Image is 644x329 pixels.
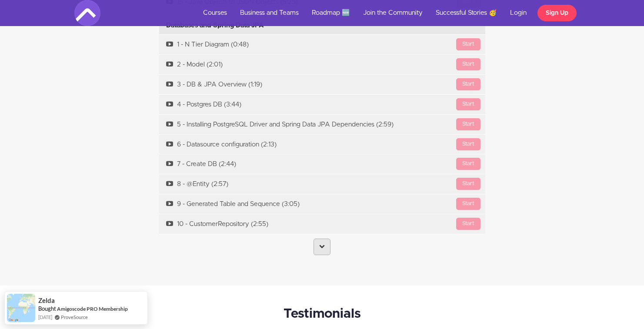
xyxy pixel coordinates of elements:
div: Start [456,118,480,130]
div: Start [456,178,480,190]
div: Start [456,78,480,90]
a: Start4 - Postgres DB (3:44) [159,95,485,114]
a: Start10 - CustomerRepository (2:55) [159,214,485,234]
a: Start8 - @Entity (2:57) [159,174,485,194]
span: Bought [38,305,56,312]
div: Start [456,158,480,170]
a: Start1 - N Tier Diagram (0:48) [159,35,485,54]
a: Start9 - Generated Table and Sequence (3:05) [159,194,485,214]
strong: Testimonials [284,307,361,320]
div: Start [456,38,480,50]
a: Start3 - DB & JPA Overview (1:19) [159,75,485,94]
a: ProveSource [61,313,88,321]
div: Start [456,138,480,150]
div: Start [456,98,480,110]
a: Amigoscode PRO Membership [57,306,128,312]
div: Start [456,218,480,230]
div: Start [456,198,480,210]
span: Zelda [38,297,55,304]
a: Start6 - Datasource configuration (2:13) [159,135,485,154]
div: Start [456,58,480,70]
a: Start2 - Model (2:01) [159,55,485,74]
a: Sign Up [537,5,577,21]
span: [DATE] [38,313,52,321]
a: Start7 - Create DB (2:44) [159,154,485,174]
img: provesource social proof notification image [7,294,35,322]
a: Start5 - Installing PostgreSQL Driver and Spring Data JPA Dependencies (2:59) [159,115,485,134]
